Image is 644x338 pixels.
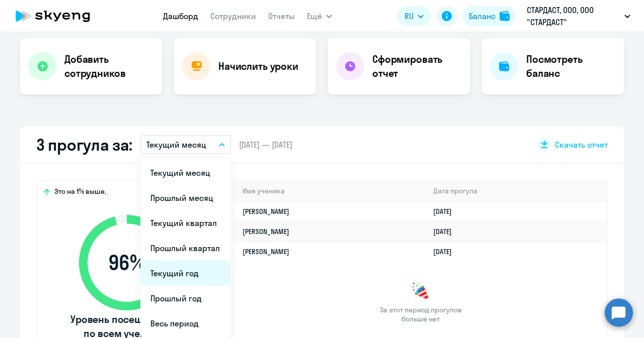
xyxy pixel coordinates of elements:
a: [PERSON_NAME] [243,227,289,236]
th: Дата прогула [425,181,607,201]
button: RU [397,6,431,26]
p: Текущий месяц [146,139,206,151]
h2: 3 прогула за: [36,135,132,155]
ul: Ещё [140,158,230,338]
span: За этот период прогулов больше нет [378,305,463,323]
a: [DATE] [433,227,460,236]
img: congrats [411,281,431,301]
span: Это на 1% выше, [54,187,106,199]
a: [PERSON_NAME] [243,207,289,216]
button: Балансbalance [463,6,516,26]
button: СТАРДАСТ, ООО, ООО "СТАРДАСТ" [522,4,635,28]
h4: Посмотреть баланс [526,52,616,80]
a: [PERSON_NAME] [243,247,289,256]
span: Скачать отчет [555,139,608,150]
a: Отчеты [268,11,295,21]
img: balance [500,11,510,21]
span: RU [405,10,414,22]
th: Имя ученика [234,181,425,201]
h4: Сформировать отчет [372,52,462,80]
span: [DATE] — [DATE] [239,139,292,150]
a: [DATE] [433,207,460,216]
div: Баланс [469,10,496,22]
a: Дашборд [163,11,198,21]
button: Текущий месяц [140,135,231,154]
p: СТАРДАСТ, ООО, ООО "СТАРДАСТ" [527,4,620,28]
a: Сотрудники [210,11,256,21]
a: [DATE] [433,247,460,256]
h4: Добавить сотрудников [64,52,154,80]
h4: Начислить уроки [218,59,298,73]
button: Ещё [307,6,332,26]
span: 96 % [69,251,185,275]
span: Ещё [307,10,322,22]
